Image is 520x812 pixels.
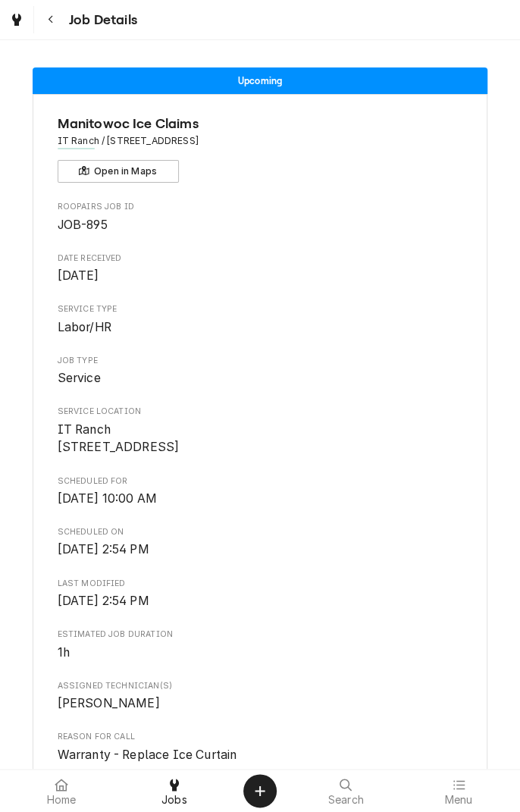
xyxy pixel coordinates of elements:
div: Status [33,67,487,94]
span: Home [47,794,77,806]
span: Service Type [58,303,463,315]
div: Roopairs Job ID [58,201,463,234]
span: Upcoming [238,76,282,86]
span: Name [58,114,463,134]
span: Assigned Technician(s) [58,694,463,713]
span: 1h [58,645,70,660]
span: IT Ranch [STREET_ADDRESS] [58,422,180,455]
span: [DATE] 2:54 PM [58,594,149,608]
div: Assigned Technician(s) [58,680,463,713]
span: Job Type [58,355,463,367]
span: [DATE] 10:00 AM [58,491,157,506]
a: Search [290,773,402,809]
span: Labor/HR [58,320,111,334]
span: Address [58,134,463,148]
span: Estimated Job Duration [58,644,463,662]
span: Menu [444,794,472,806]
span: Job Details [64,10,137,30]
div: Last Modified [58,578,463,610]
span: Warranty - Replace Ice Curtain [58,748,237,762]
span: Service [58,371,101,385]
span: Job Type [58,369,463,387]
span: Reason For Call [58,746,463,764]
a: Home [6,773,117,809]
div: Job Type [58,355,463,387]
span: Roopairs Job ID [58,201,463,213]
span: Search [328,794,364,806]
div: Estimated Job Duration [58,629,463,661]
div: Date Received [58,252,463,285]
span: [DATE] 2:54 PM [58,542,149,556]
div: Reason For Call [58,731,463,763]
a: Menu [403,773,515,809]
div: Service Type [58,303,463,336]
span: [DATE] [58,268,99,283]
span: Estimated Job Duration [58,629,463,641]
span: Scheduled For [58,490,463,508]
span: Date Received [58,252,463,265]
span: Service Type [58,318,463,337]
button: Open in Maps [58,160,179,183]
span: Jobs [161,794,187,806]
span: Scheduled For [58,475,463,488]
a: Jobs [119,773,230,809]
div: Scheduled On [58,526,463,559]
span: Service Location [58,406,463,418]
span: JOB-895 [58,218,108,232]
span: [PERSON_NAME] [58,696,160,710]
div: Service Location [58,406,463,456]
span: Scheduled On [58,541,463,559]
span: Roopairs Job ID [58,216,463,234]
span: Assigned Technician(s) [58,680,463,692]
span: Reason For Call [58,731,463,743]
button: Create Object [243,774,277,807]
span: Date Received [58,267,463,285]
a: Go to Jobs [3,6,30,33]
div: Scheduled For [58,475,463,508]
div: Client Information [58,114,463,183]
span: Last Modified [58,578,463,590]
span: Service Location [58,421,463,456]
span: Scheduled On [58,526,463,538]
span: Last Modified [58,592,463,610]
button: Navigate back [37,6,64,33]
